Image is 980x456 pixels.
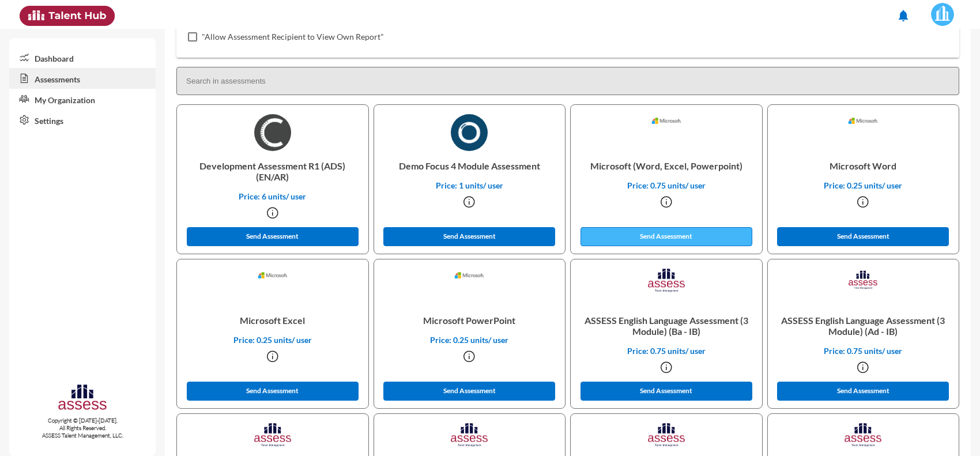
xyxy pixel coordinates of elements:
p: Price: 0.75 units/ user [777,346,950,356]
p: Price: 0.75 units/ user [580,180,753,190]
a: Dashboard [9,47,156,68]
button: Send Assessment [383,227,555,246]
button: Send Assessment [777,227,949,246]
a: Assessments [9,68,156,89]
p: Copyright © [DATE]-[DATE]. All Rights Reserved. ASSESS Talent Management, LLC. [9,417,156,439]
p: Demo Focus 4 Module Assessment [383,151,556,180]
button: Send Assessment [383,382,555,401]
mat-icon: notifications [896,9,910,22]
button: Send Assessment [187,227,359,246]
p: Price: 0.25 units/ user [777,180,950,190]
button: Send Assessment [581,227,752,246]
p: Microsoft (Word, Excel, Powerpoint) [580,151,753,180]
p: Price: 6 units/ user [186,191,359,201]
span: "Allow Assessment Recipient to View Own Report" [202,30,384,44]
p: ASSESS English Language Assessment (3 Module) (Ad - IB) [777,306,950,346]
p: Microsoft Excel [186,306,359,335]
p: Price: 1 units/ user [383,180,556,190]
button: Send Assessment [777,382,949,401]
a: My Organization [9,89,156,110]
p: Microsoft PowerPoint [383,306,556,335]
p: ASSESS English Language Assessment (3 Module) (Ba - IB) [580,306,753,346]
input: Search in assessments [176,67,959,95]
p: Microsoft Word [777,151,950,180]
p: Price: 0.75 units/ user [580,346,753,356]
p: Price: 0.25 units/ user [383,335,556,345]
p: Development Assessment R1 (ADS) (EN/AR) [186,151,359,191]
p: Price: 0.25 units/ user [186,335,359,345]
button: Send Assessment [581,382,752,401]
a: Settings [9,110,156,130]
img: assesscompany-logo.png [57,383,108,414]
button: Send Assessment [187,382,359,401]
